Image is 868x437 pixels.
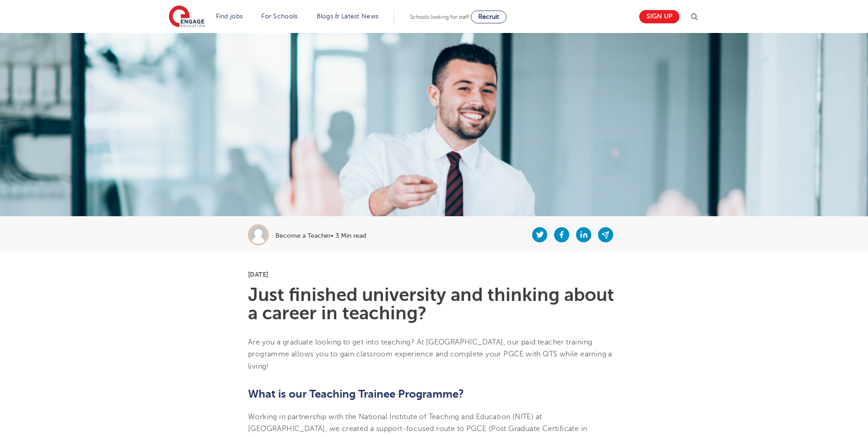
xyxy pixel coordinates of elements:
b: What is our Teaching Trainee Programme? [248,388,464,400]
a: For Schools [261,13,297,20]
p: Become a Teacher• 3 Min read [275,233,366,239]
a: Sign up [639,10,679,23]
span: Recruit [478,13,499,20]
a: Find jobs [216,13,243,20]
span: Schools looking for staff [410,14,469,20]
span: Are you a graduate looking to get into teaching? At [GEOGRAPHIC_DATA], our paid teacher training ... [248,338,612,371]
img: Engage Education [169,5,205,28]
p: [DATE] [248,271,620,278]
a: Blogs & Latest News [317,13,379,20]
h1: Just finished university and thinking about a career in teaching? [248,286,620,322]
a: Recruit [471,11,507,23]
